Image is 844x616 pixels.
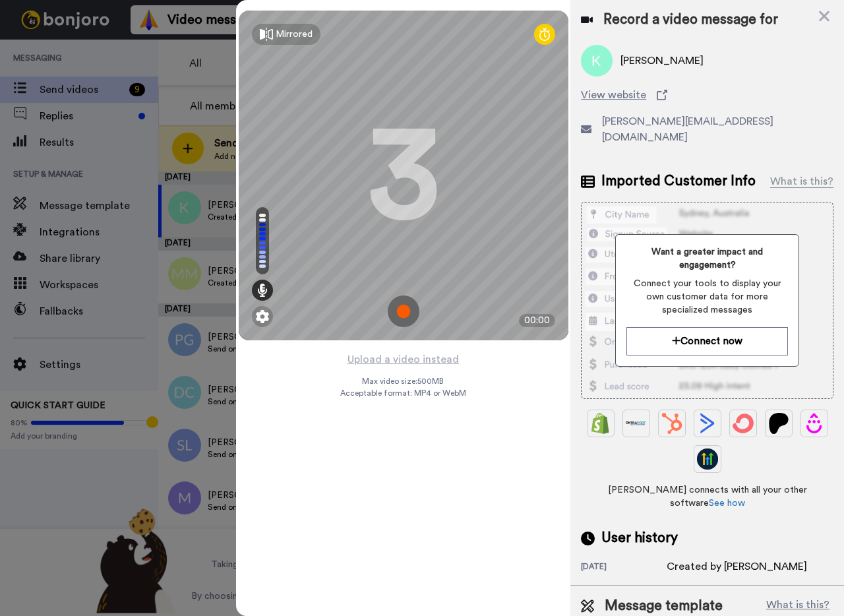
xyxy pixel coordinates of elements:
[581,87,646,103] span: View website
[626,413,647,434] img: Ontraport
[590,413,611,434] img: Shopify
[367,126,440,225] div: 3
[605,596,723,616] span: Message template
[601,528,678,548] span: User history
[388,295,419,327] img: ic_record_start.svg
[519,314,555,327] div: 00:00
[768,413,789,434] img: Patreon
[733,413,754,434] img: ConvertKit
[697,448,718,470] img: GoHighLevel
[602,113,833,145] span: [PERSON_NAME][EMAIL_ADDRESS][DOMAIN_NAME]
[626,277,788,317] span: Connect your tools to display your own customer data for more specialized messages
[344,351,463,368] button: Upload a video instead
[1,3,37,38] img: 3183ab3e-59ed-45f6-af1c-10226f767056-1659068401.jpg
[770,173,833,189] div: What is this?
[626,245,788,272] span: Want a greater impact and engagement?
[626,327,788,355] button: Connect now
[804,413,825,434] img: Drip
[363,376,444,386] span: Max video size: 500 MB
[340,388,466,398] span: Acceptable format: MP4 or WebM
[581,561,667,574] div: [DATE]
[74,11,179,126] span: Hi [PERSON_NAME], I'm [PERSON_NAME], one of the co-founders and I wanted to say hi & welcome. I'v...
[601,171,756,191] span: Imported Customer Info
[661,413,682,434] img: Hubspot
[667,559,807,574] div: Created by [PERSON_NAME]
[709,499,745,508] a: See how
[42,42,58,58] img: mute-white.svg
[762,596,833,616] button: What is this?
[697,413,718,434] img: ActiveCampaign
[256,310,269,323] img: ic_gear.svg
[581,87,833,103] a: View website
[581,483,833,510] span: [PERSON_NAME] connects with all your other software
